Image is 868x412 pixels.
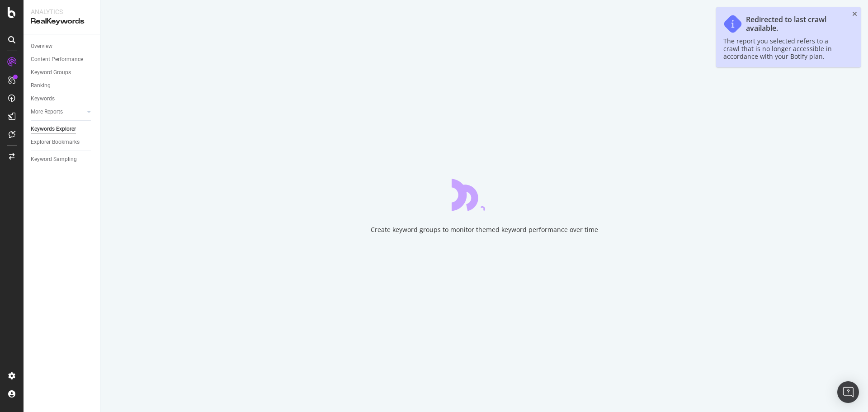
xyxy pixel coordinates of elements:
[31,68,94,77] a: Keyword Groups
[31,55,94,64] a: Content Performance
[31,16,93,27] div: RealKeywords
[31,155,77,164] div: Keyword Sampling
[31,137,80,147] div: Explorer Bookmarks
[31,124,76,134] div: Keywords Explorer
[31,7,93,16] div: Analytics
[31,107,63,117] div: More Reports
[31,55,83,64] div: Content Performance
[31,81,94,90] a: Ranking
[723,37,844,60] div: The report you selected refers to a crawl that is no longer accessible in accordance with your Bo...
[31,94,55,104] div: Keywords
[452,178,517,211] div: animation
[31,81,51,90] div: Ranking
[31,42,94,51] a: Overview
[31,155,94,164] a: Keyword Sampling
[371,225,598,234] div: Create keyword groups to monitor themed keyword performance over time
[31,124,94,134] a: Keywords Explorer
[31,107,85,117] a: More Reports
[837,381,859,403] div: Open Intercom Messenger
[746,15,844,33] div: Redirected to last crawl available.
[852,11,857,17] div: close toast
[31,68,71,77] div: Keyword Groups
[31,94,94,104] a: Keywords
[31,42,52,51] div: Overview
[31,137,94,147] a: Explorer Bookmarks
